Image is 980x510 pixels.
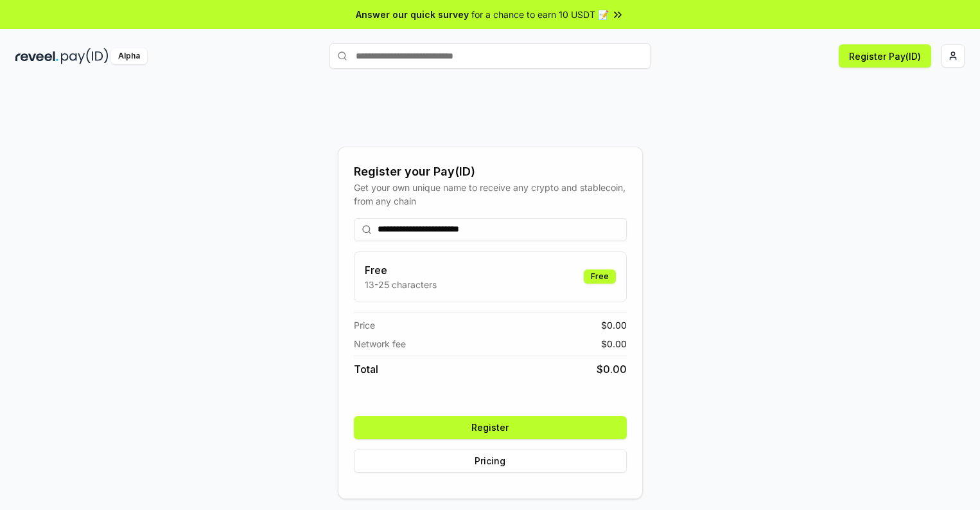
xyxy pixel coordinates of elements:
[354,450,627,473] button: Pricing
[601,337,627,351] span: $ 0.00
[354,318,375,332] span: Price
[839,44,931,68] button: Register Pay(ID)
[354,337,406,351] span: Network fee
[597,361,627,377] span: $ 0.00
[584,269,616,284] div: Free
[354,416,627,439] button: Register
[601,318,627,332] span: $ 0.00
[15,48,58,64] img: reveel_dark
[365,262,437,278] h3: Free
[354,181,627,208] div: Get your own unique name to receive any crypto and stablecoin, from any chain
[356,8,469,21] span: Answer our quick survey
[354,163,627,181] div: Register your Pay(ID)
[365,278,437,291] p: 13-25 characters
[471,8,609,21] span: for a chance to earn 10 USDT 📝
[111,48,147,64] div: Alpha
[354,361,378,377] span: Total
[61,48,109,64] img: pay_id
